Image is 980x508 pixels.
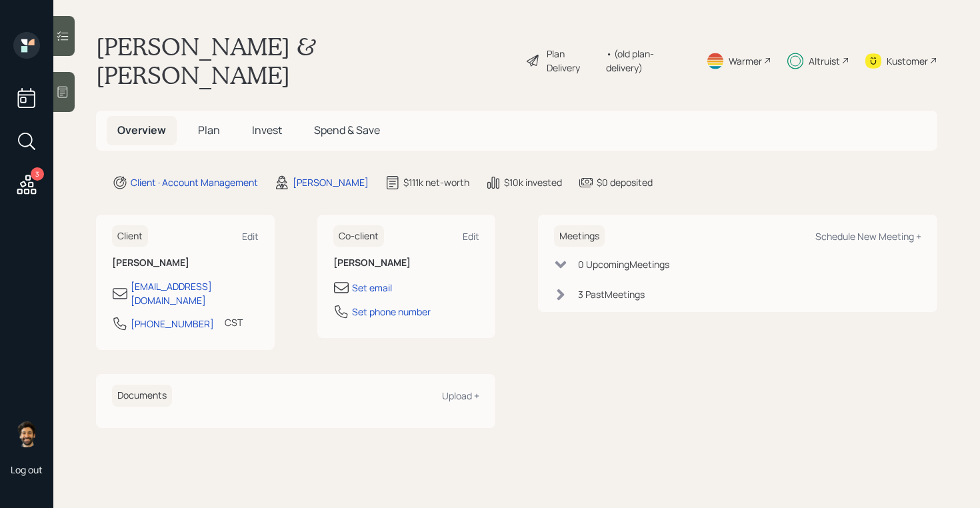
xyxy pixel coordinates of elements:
[554,225,605,247] h6: Meetings
[442,389,479,402] div: Upload +
[887,54,928,68] div: Kustomer
[403,175,469,189] div: $111k net-worth
[578,257,669,271] div: 0 Upcoming Meeting s
[809,54,840,68] div: Altruist
[131,317,214,331] div: [PHONE_NUMBER]
[504,175,562,189] div: $10k invested
[117,123,166,137] span: Overview
[242,230,259,243] div: Edit
[112,257,259,269] h6: [PERSON_NAME]
[31,167,44,181] div: 3
[597,175,653,189] div: $0 deposited
[11,463,43,476] div: Log out
[131,279,259,307] div: [EMAIL_ADDRESS][DOMAIN_NAME]
[547,47,599,75] div: Plan Delivery
[352,281,392,295] div: Set email
[333,225,384,247] h6: Co-client
[333,257,480,269] h6: [PERSON_NAME]
[13,421,40,447] img: eric-schwartz-headshot.png
[198,123,220,137] span: Plan
[314,123,380,137] span: Spend & Save
[252,123,282,137] span: Invest
[578,287,645,301] div: 3 Past Meeting s
[729,54,762,68] div: Warmer
[112,385,172,407] h6: Documents
[112,225,148,247] h6: Client
[463,230,479,243] div: Edit
[131,175,258,189] div: Client · Account Management
[96,32,515,89] h1: [PERSON_NAME] & [PERSON_NAME]
[352,305,431,319] div: Set phone number
[606,47,690,75] div: • (old plan-delivery)
[225,315,243,329] div: CST
[815,230,921,243] div: Schedule New Meeting +
[293,175,369,189] div: [PERSON_NAME]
